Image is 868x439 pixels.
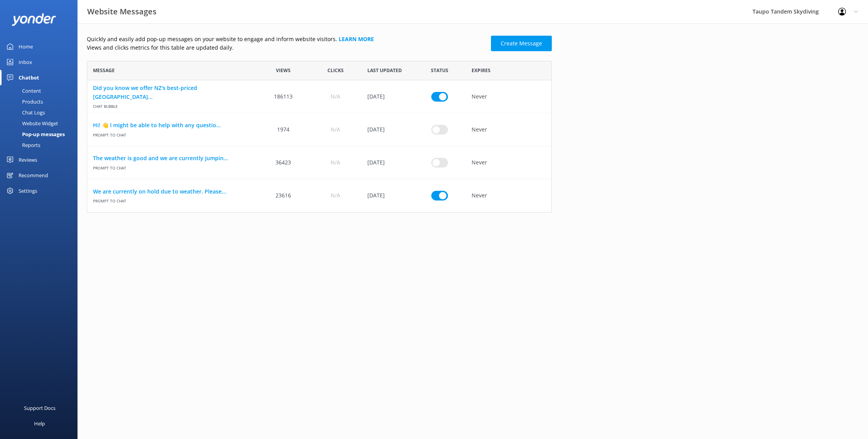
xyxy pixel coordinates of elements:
div: Pop-up messages [5,129,65,140]
div: Chatbot [19,70,39,85]
a: Hi! 👋 I might be able to help with any questio... [93,121,251,130]
div: Website Widget [5,118,58,129]
div: Reviews [19,152,37,168]
div: Never [466,146,551,179]
span: Last updated [367,67,402,74]
span: Expires [472,67,491,74]
a: Did you know we offer NZ's best-priced [GEOGRAPHIC_DATA]... [93,84,251,101]
a: We are currently on hold due to weather. Please... [93,187,251,196]
a: Learn more [339,35,374,43]
div: Home [19,39,33,54]
div: 04 Sep 2025 [362,146,413,179]
div: Products [5,96,43,107]
div: Help [34,416,45,431]
a: The weather is good and we are currently jumpin... [93,154,251,162]
div: 186113 [257,80,309,113]
div: 36423 [257,146,309,179]
p: Views and clicks metrics for this table are updated daily. [87,43,486,52]
div: row [87,146,552,179]
span: Message [93,67,115,74]
div: Never [466,179,551,212]
span: N/A [331,125,340,134]
a: Pop-up messages [5,129,77,140]
div: Settings [19,183,37,199]
h3: Website Messages [87,5,157,18]
span: Views [276,67,291,74]
a: Website Widget [5,118,77,129]
div: Recommend [19,168,48,183]
span: Prompt to Chat [93,196,251,204]
div: Content [5,85,41,96]
div: Inbox [19,54,32,70]
div: row [87,80,552,113]
div: Reports [5,140,40,150]
div: row [87,179,552,212]
img: yonder-white-logo.png [12,13,56,26]
span: N/A [331,158,340,167]
a: Products [5,96,77,107]
a: Reports [5,140,77,150]
span: Prompt to Chat [93,162,251,171]
div: row [87,113,552,146]
a: Create Message [491,36,552,51]
div: 30 Jan 2025 [362,80,413,113]
div: Never [466,113,551,146]
div: 07 May 2025 [362,113,413,146]
span: Clicks [327,67,344,74]
span: N/A [331,191,340,200]
div: 1974 [257,113,309,146]
a: Chat Logs [5,107,77,118]
p: Quickly and easily add pop-up messages on your website to engage and inform website visitors. [87,35,486,43]
div: 23616 [257,179,309,212]
span: Prompt to Chat [93,130,251,138]
span: N/A [331,92,340,101]
div: Chat Logs [5,107,45,118]
span: Chat bubble [93,101,251,109]
div: grid [87,80,552,212]
span: Status [431,67,448,74]
a: Content [5,85,77,96]
div: Never [466,80,551,113]
div: Support Docs [24,400,55,416]
div: 06 Sep 2025 [362,179,413,212]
